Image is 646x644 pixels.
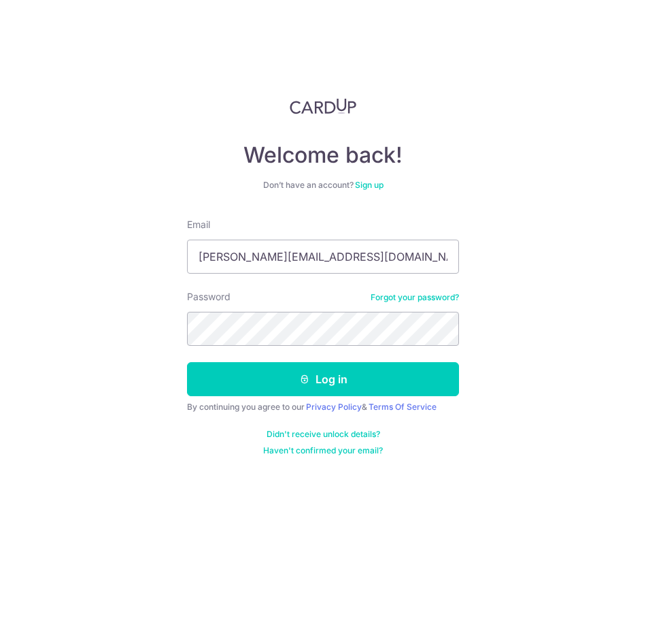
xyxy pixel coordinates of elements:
[187,362,459,396] button: Log in
[267,429,380,440] a: Didn't receive unlock details?
[187,402,459,413] div: By continuing you agree to our &
[187,142,459,169] h4: Welcome back!
[290,98,356,114] img: CardUp Logo
[187,290,231,304] label: Password
[187,240,459,274] input: Enter your Email
[355,180,384,190] a: Sign up
[187,218,210,231] label: Email
[187,180,459,191] div: Don’t have an account?
[369,402,437,412] a: Terms Of Service
[371,292,459,303] a: Forgot your password?
[306,402,362,412] a: Privacy Policy
[263,445,383,456] a: Haven't confirmed your email?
